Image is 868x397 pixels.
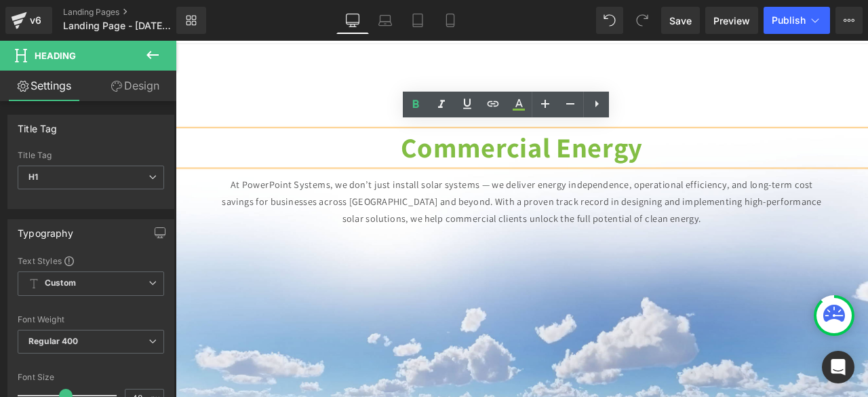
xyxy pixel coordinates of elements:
[45,278,76,289] b: Custom
[35,50,76,61] span: Heading
[434,7,467,34] a: Mobile
[705,7,758,34] a: Preview
[401,7,434,34] a: Tablet
[713,14,750,28] span: Preview
[18,151,164,160] div: Title Tag
[835,7,863,34] button: More
[28,172,38,182] b: H1
[63,20,173,31] span: Landing Page - [DATE] 13:53:24
[336,7,369,34] a: Desktop
[5,7,52,34] a: v6
[18,315,164,324] div: Font Weight
[18,115,58,134] div: Title Tag
[176,7,206,34] a: New Library
[369,7,401,34] a: Laptop
[91,71,179,101] a: Design
[18,255,164,266] div: Text Styles
[764,7,830,34] button: Publish
[596,7,623,34] button: Undo
[669,14,692,28] span: Save
[822,351,854,383] div: Open Intercom Messenger
[772,15,806,26] span: Publish
[18,220,73,239] div: Typography
[63,7,199,18] a: Landing Pages
[28,336,79,346] b: Regular 400
[629,7,656,34] button: Redo
[18,373,164,382] div: Font Size
[54,162,766,222] p: At PowerPoint Systems, we don’t just install solar systems — we deliver energy independence, oper...
[267,105,553,148] strong: Commercial Energy
[27,12,44,29] div: v6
